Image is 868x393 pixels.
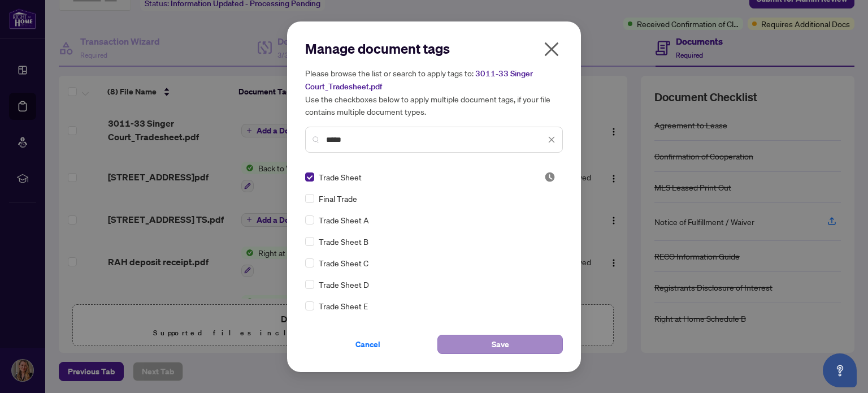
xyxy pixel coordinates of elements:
span: Trade Sheet B [319,235,368,248]
span: Trade Sheet C [319,257,368,269]
img: status [544,171,555,183]
button: Cancel [305,335,431,354]
span: 3011-33 Singer Court_Tradesheet.pdf [305,68,533,92]
span: close [542,40,561,58]
h2: Manage document tags [305,40,563,58]
h5: Please browse the list or search to apply tags to: Use the checkboxes below to apply multiple doc... [305,67,563,118]
button: Open asap [823,353,857,387]
span: Trade Sheet D [319,278,369,291]
span: Final Trade [319,192,357,205]
span: Cancel [355,335,380,353]
span: Pending Review [544,171,555,183]
span: Save [492,335,509,353]
span: Trade Sheet A [319,214,369,226]
span: Trade Sheet [319,171,362,183]
button: Save [437,335,563,354]
span: Trade Sheet E [319,300,368,312]
span: close [548,136,555,144]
